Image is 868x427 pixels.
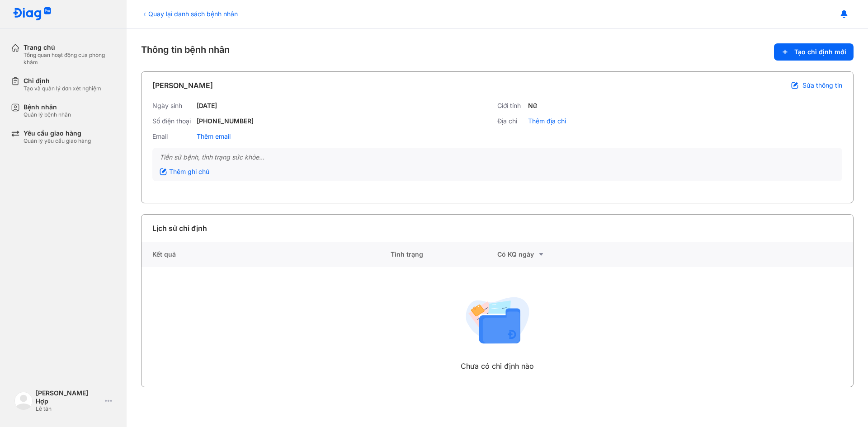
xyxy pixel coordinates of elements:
[497,102,524,110] div: Giới tính
[197,132,231,141] div: Thêm email
[24,103,71,111] div: Bệnh nhân
[152,102,193,110] div: Ngày sinh
[36,405,101,413] div: Lễ tân
[152,117,193,125] div: Số điện thoại
[152,223,207,234] div: Lịch sử chỉ định
[802,81,842,89] span: Sửa thông tin
[391,242,497,267] div: Tình trạng
[142,242,391,267] div: Kết quả
[152,80,213,91] div: [PERSON_NAME]
[774,43,854,61] button: Tạo chỉ định mới
[794,48,846,56] span: Tạo chỉ định mới
[152,132,193,141] div: Email
[197,102,217,110] div: [DATE]
[24,111,71,118] div: Quản lý bệnh nhân
[197,117,254,125] div: [PHONE_NUMBER]
[24,129,91,137] div: Yêu cầu giao hàng
[461,361,534,371] div: Chưa có chỉ định nào
[24,85,101,92] div: Tạo và quản lý đơn xét nghiệm
[141,43,854,61] div: Thông tin bệnh nhân
[141,9,238,19] div: Quay lại danh sách bệnh nhân
[497,117,524,125] div: Địa chỉ
[528,117,566,125] div: Thêm địa chỉ
[13,7,52,21] img: logo
[24,52,116,66] div: Tổng quan hoạt động của phòng khám
[14,392,33,410] img: logo
[36,389,101,405] div: [PERSON_NAME] Hợp
[497,249,604,260] div: Có KQ ngày
[24,77,101,85] div: Chỉ định
[160,153,835,161] div: Tiền sử bệnh, tình trạng sức khỏe...
[24,137,91,145] div: Quản lý yêu cầu giao hàng
[24,43,116,52] div: Trang chủ
[528,102,537,110] div: Nữ
[160,168,209,176] div: Thêm ghi chú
